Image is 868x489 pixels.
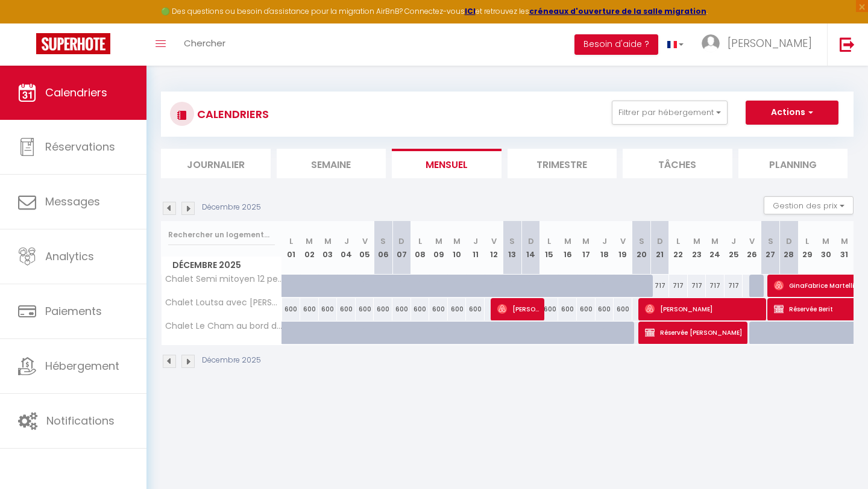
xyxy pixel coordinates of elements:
abbr: D [786,235,792,247]
th: 08 [411,221,430,275]
img: ... [702,34,720,52]
th: 20 [632,221,651,275]
abbr: L [676,235,680,247]
div: 717 [650,275,669,297]
div: 600 [448,298,467,320]
th: 24 [706,221,725,275]
abbr: M [822,235,829,247]
abbr: J [602,235,607,247]
abbr: D [398,235,404,247]
li: Journalier [161,149,271,178]
abbr: M [582,235,590,247]
a: Chercher [175,23,234,66]
th: 21 [650,221,669,275]
abbr: D [528,235,534,247]
th: 17 [577,221,596,275]
abbr: D [657,235,663,247]
abbr: M [711,235,719,247]
a: créneaux d'ouverture de la salle migration [529,6,706,16]
th: 30 [817,221,835,275]
span: [PERSON_NAME] [497,297,541,320]
div: 600 [411,298,430,320]
abbr: L [418,235,422,247]
abbr: S [639,235,644,247]
div: 600 [319,298,338,320]
th: 22 [669,221,688,275]
abbr: M [841,235,848,247]
th: 25 [725,221,743,275]
div: 600 [614,298,632,320]
div: 600 [558,298,577,320]
th: 23 [688,221,706,275]
span: Réservations [45,139,115,154]
p: Décembre 2025 [202,202,261,213]
a: ... [PERSON_NAME] [693,23,827,66]
div: 600 [392,298,411,320]
img: Super Booking [36,33,110,54]
div: 600 [466,298,485,320]
a: ICI [465,6,476,16]
th: 14 [521,221,540,275]
div: 600 [337,298,356,320]
th: 15 [540,221,559,275]
abbr: J [731,235,736,247]
button: Actions [746,101,838,125]
li: Tâches [623,149,732,178]
th: 31 [835,221,854,275]
th: 04 [337,221,356,275]
th: 29 [798,221,817,275]
input: Rechercher un logement... [168,224,275,246]
li: Trimestre [508,149,617,178]
th: 19 [614,221,632,275]
span: Notifications [46,413,115,428]
th: 13 [503,221,522,275]
div: 600 [374,298,392,320]
div: 600 [282,298,301,320]
abbr: L [289,235,293,247]
abbr: S [509,235,515,247]
button: Gestion des prix [764,196,854,214]
li: Mensuel [392,149,502,178]
th: 11 [466,221,485,275]
span: Réservée [PERSON_NAME] [645,321,744,344]
span: Décembre 2025 [162,257,281,274]
th: 18 [596,221,614,275]
span: [PERSON_NAME] [728,36,812,51]
th: 26 [743,221,761,275]
abbr: L [805,235,809,247]
button: Besoin d'aide ? [574,34,658,55]
th: 05 [356,221,374,275]
abbr: V [749,235,755,247]
span: Chercher [184,37,225,49]
div: 600 [356,298,374,320]
abbr: J [344,235,349,247]
span: Analytics [45,249,94,264]
th: 02 [300,221,319,275]
p: Décembre 2025 [202,355,261,366]
th: 03 [319,221,338,275]
div: 600 [577,298,596,320]
div: 717 [688,275,706,297]
th: 28 [780,221,799,275]
span: Hébergement [45,358,119,373]
div: 717 [706,275,725,297]
th: 06 [374,221,392,275]
span: Messages [45,194,100,209]
img: logout [840,37,855,52]
th: 16 [558,221,577,275]
span: Chalet Semi mitoyen 12 pers en face du linga [163,275,284,284]
li: Semaine [277,149,386,178]
abbr: S [768,235,773,247]
h3: CALENDRIERS [194,101,269,128]
th: 12 [485,221,503,275]
abbr: M [435,235,442,247]
button: Filtrer par hébergement [612,101,728,125]
abbr: J [473,235,478,247]
div: 600 [540,298,559,320]
div: 600 [300,298,319,320]
abbr: L [547,235,551,247]
th: 09 [429,221,448,275]
li: Planning [738,149,848,178]
abbr: M [453,235,461,247]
